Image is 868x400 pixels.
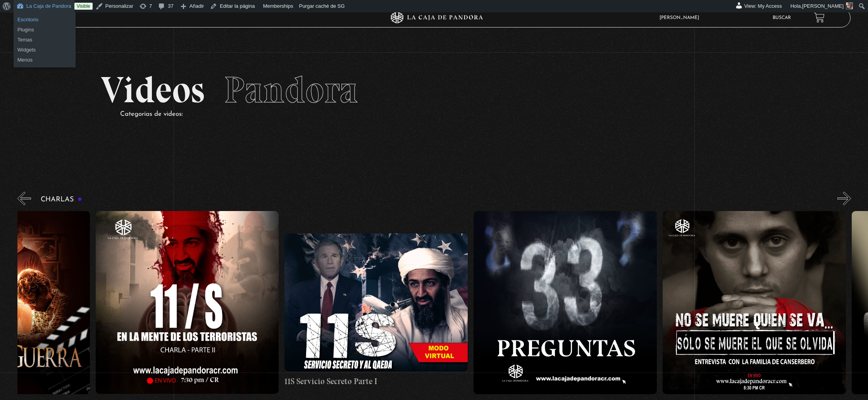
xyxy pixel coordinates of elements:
[14,45,76,55] a: Widgets
[17,192,31,205] button: Previous
[656,15,707,20] span: [PERSON_NAME]
[224,68,358,112] span: Pandora
[101,72,767,108] h2: Videos
[14,12,76,37] ul: La Caja de Pandora
[14,35,76,45] a: Temas
[814,12,825,23] a: View your shopping cart
[802,3,844,9] span: [PERSON_NAME]
[14,33,76,67] ul: La Caja de Pandora
[41,196,82,203] h3: Charlas
[284,375,468,388] h4: 11S Servicio Secreto Parte I
[837,192,851,205] button: Next
[120,108,767,120] p: Categorías de videos:
[14,55,76,65] a: Menús
[773,15,791,20] a: Buscar
[74,3,93,10] a: Visible
[14,25,76,35] a: Plugins
[14,15,76,25] a: Escritorio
